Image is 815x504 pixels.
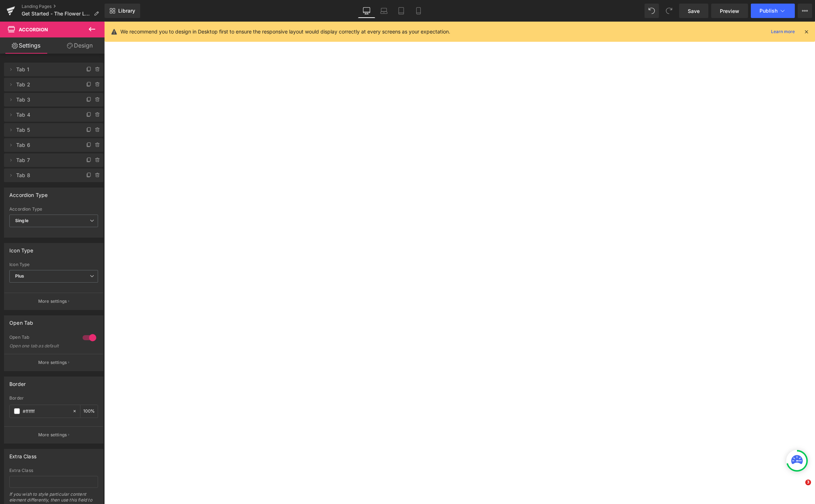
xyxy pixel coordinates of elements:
[16,168,77,182] span: Tab 8
[16,93,77,107] span: Tab 3
[120,28,450,36] p: We recommend you to design in Desktop first to ensure the responsive layout would display correct...
[4,354,103,371] button: More settings
[105,4,140,18] a: New Library
[9,343,74,348] div: Open one tab as default
[80,405,98,418] div: %
[9,334,75,342] div: Open Tab
[16,123,77,137] span: Tab 5
[16,78,77,91] span: Tab 2
[645,4,659,18] button: Undo
[9,396,98,401] div: Border
[805,480,811,485] span: 3
[4,293,103,310] button: More settings
[19,27,48,32] span: Accordion
[375,4,393,18] a: Laptop
[9,207,98,212] div: Accordion Type
[9,449,36,459] div: Extra Class
[798,4,812,18] button: More
[22,4,105,9] a: Landing Pages
[790,480,808,497] iframe: Intercom live chat
[23,407,69,415] input: Color
[16,108,77,122] span: Tab 4
[9,243,34,253] div: Icon Type
[688,7,700,15] span: Save
[711,4,748,18] a: Preview
[15,218,28,223] b: Single
[720,7,739,15] span: Preview
[4,426,103,443] button: More settings
[16,153,77,167] span: Tab 7
[22,11,91,17] span: Get Started - The Flower Letters
[104,22,815,504] iframe: To enrich screen reader interactions, please activate Accessibility in Grammarly extension settings
[9,316,33,326] div: Open Tab
[759,8,778,14] span: Publish
[118,8,135,14] span: Library
[38,298,67,305] p: More settings
[16,138,77,152] span: Tab 6
[751,4,795,18] button: Publish
[358,4,375,18] a: Desktop
[16,63,77,76] span: Tab 1
[38,432,67,438] p: More settings
[768,27,798,36] a: Learn more
[662,4,676,18] button: Redo
[9,188,48,198] div: Accordion Type
[393,4,410,18] a: Tablet
[410,4,427,18] a: Mobile
[9,468,98,473] div: Extra Class
[9,377,26,387] div: Border
[9,262,98,267] div: Icon Type
[54,37,106,54] a: Design
[38,359,67,366] p: More settings
[15,273,25,279] b: Plus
